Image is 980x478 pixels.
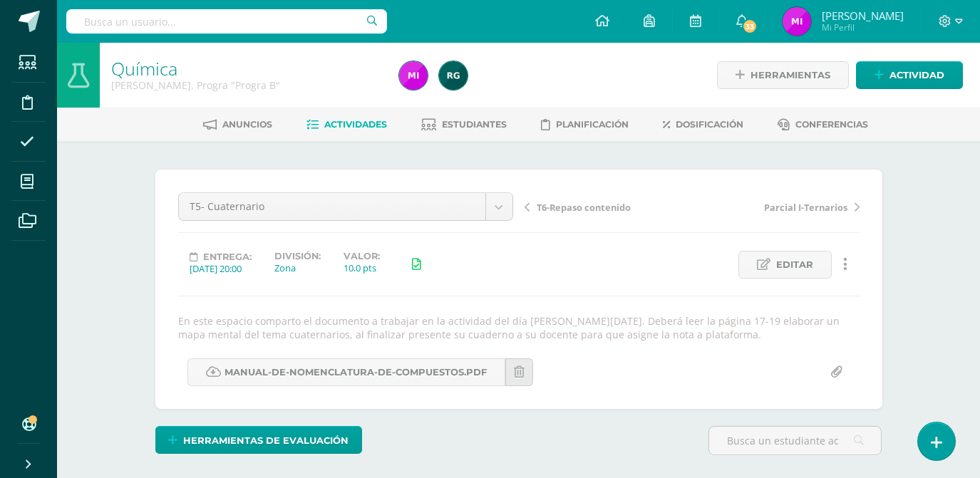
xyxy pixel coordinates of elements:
span: Editar [776,251,813,278]
span: Anuncios [222,119,272,130]
span: Estudiantes [442,119,507,130]
label: División: [274,251,321,261]
a: Estudiantes [421,113,507,136]
div: 10.0 pts [344,261,380,274]
span: Actividad [889,62,944,88]
label: Valor: [344,251,380,261]
img: e580cc0eb62752fa762e7f6d173b6223.png [783,7,811,36]
span: Dosificación [676,119,743,130]
a: Planificación [541,113,629,136]
a: Actividades [306,113,387,136]
a: T5- Cuaternario [179,193,512,220]
a: Dosificación [663,113,743,136]
input: Busca un estudiante aquí... [709,427,881,454]
a: Herramientas de evaluación [155,426,362,454]
span: [PERSON_NAME] [822,9,904,23]
img: e580cc0eb62752fa762e7f6d173b6223.png [399,61,428,90]
span: Entrega: [203,251,252,262]
img: e044b199acd34bf570a575bac584e1d1.png [439,61,468,90]
span: Herramientas [751,62,830,88]
span: Mi Perfil [822,21,904,33]
h1: Química [111,58,382,78]
span: 33 [742,19,758,34]
span: Planificación [556,119,629,130]
input: Busca un usuario... [66,9,387,33]
span: T6-Repaso contenido [537,201,631,214]
div: [DATE] 20:00 [190,262,252,275]
div: En este espacio comparto el documento a trabajar en la actividad del día [PERSON_NAME][DATE]. Deb... [172,314,865,341]
a: MANUAL-DE-NOMENCLATURA-DE-COMPUESTOS.pdf [187,358,505,386]
div: Quinto Bach. Progra 'Progra B' [111,78,382,92]
a: Conferencias [778,113,868,136]
span: Parcial I-Ternarios [764,201,847,214]
span: Conferencias [795,119,868,130]
a: Herramientas [717,61,849,89]
span: T5- Cuaternario [190,193,475,220]
span: Herramientas de evaluación [183,427,349,454]
a: Parcial I-Ternarios [692,199,860,214]
a: Anuncios [203,113,272,136]
span: Actividades [324,119,387,130]
div: Zona [274,261,321,274]
a: Actividad [856,61,963,89]
a: T6-Repaso contenido [525,199,692,214]
a: Química [111,56,177,80]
